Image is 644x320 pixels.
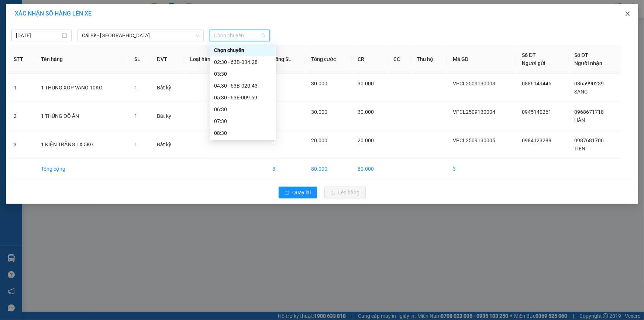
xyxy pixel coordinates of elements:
span: Quay lại [293,188,311,197]
th: Loại hàng [184,45,229,74]
div: 03:30 [214,70,272,78]
span: VPCL2509130003 [453,81,495,86]
div: 04:30 - 63B-020.43 [214,82,272,90]
span: 20.000 [358,137,374,143]
td: 1 [8,74,35,102]
th: Thu hộ [411,45,447,74]
div: 0987681706 [63,33,138,43]
span: 0984123288 [522,137,551,143]
button: uploadLên hàng [324,187,366,198]
span: 0886149446 [522,81,551,86]
div: 05:30 - 63E-009.69 [214,93,272,102]
span: 1 [134,113,137,119]
span: Chọn chuyến [214,30,265,41]
td: Tổng cộng [35,159,128,179]
span: HÂN [575,117,585,123]
th: CR [352,45,388,74]
span: Rồi : [6,48,18,56]
span: Nhận: [63,7,81,15]
th: Mã GD [447,45,516,74]
span: 1 [134,85,137,91]
div: Chọn chuyến [214,46,272,54]
td: 80.000 [352,159,388,179]
span: Số ĐT [575,52,589,58]
span: 0945140261 [522,109,551,115]
span: close [625,11,631,17]
span: 30.000 [358,109,374,115]
span: 1 [134,142,137,147]
span: 20.000 [311,137,327,143]
td: 1 THÙNG ĐỒ ĂN [35,102,128,130]
th: CC [388,45,411,74]
td: 1 THÙNG XỐP VÀNG 10KG [35,74,128,102]
span: Số ĐT [522,52,536,58]
span: 30.000 [358,81,374,86]
span: XÁC NHẬN SỐ HÀNG LÊN XE [15,10,92,17]
th: STT [8,45,35,74]
td: Bất kỳ [151,102,184,130]
span: VPCL2509130005 [453,137,495,143]
td: 3 [8,130,35,159]
span: 30.000 [311,109,327,115]
span: rollback [285,190,290,196]
div: Chọn chuyến [210,44,276,56]
td: 3 [266,159,306,179]
th: Tên hàng [35,45,128,74]
div: TIỀN [63,24,138,33]
div: 20.000 [6,48,59,57]
span: VPCL2509130004 [453,109,495,115]
span: 1 [272,137,275,143]
span: 0987681706 [575,137,604,143]
span: down [195,33,200,38]
th: ĐVT [151,45,184,74]
div: 02:30 - 63B-034.28 [214,58,272,66]
span: SANG [575,89,588,95]
div: VP [GEOGRAPHIC_DATA] [63,6,138,24]
div: 08:30 [214,129,272,137]
div: 0984123288 [6,15,58,25]
button: Close [617,4,638,24]
span: TIỀN [575,146,586,152]
td: 3 [447,159,516,179]
span: 0968671718 [575,109,604,115]
div: VP Cai Lậy [6,6,58,15]
span: 30.000 [311,81,327,86]
span: Gửi: [6,7,18,15]
td: 1 KIỆN TRẮNG LX 5KG [35,130,128,159]
span: Người gửi [522,60,545,66]
button: rollbackQuay lại [279,187,317,198]
th: Tổng SL [266,45,306,74]
td: 80.000 [305,159,352,179]
td: 2 [8,102,35,130]
span: 0865990239 [575,81,604,86]
td: Bất kỳ [151,74,184,102]
td: Bất kỳ [151,130,184,159]
div: 06:30 [214,105,272,113]
th: SL [128,45,151,74]
input: 13/09/2025 [16,31,61,40]
span: Cái Bè - Sài Gòn [82,30,199,41]
span: Người nhận [575,60,603,66]
div: 07:30 [214,117,272,125]
th: Tổng cước [305,45,352,74]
